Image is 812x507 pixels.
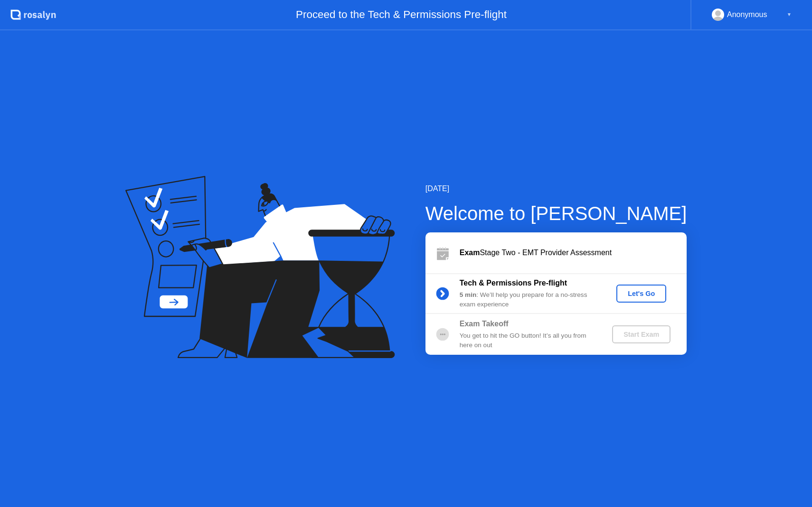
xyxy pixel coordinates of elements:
[425,183,687,194] div: [DATE]
[460,249,480,257] b: Exam
[616,285,666,303] button: Let's Go
[620,290,662,297] div: Let's Go
[460,320,509,328] b: Exam Takeoff
[787,9,792,21] div: ▼
[460,247,687,258] div: Stage Two - EMT Provider Assessment
[616,331,667,338] div: Start Exam
[425,199,687,228] div: Welcome to [PERSON_NAME]
[727,9,767,21] div: Anonymous
[460,290,596,310] div: : We’ll help you prepare for a no-stress exam experience
[612,325,670,343] button: Start Exam
[460,279,567,287] b: Tech & Permissions Pre-flight
[460,331,596,350] div: You get to hit the GO button! It’s all you from here on out
[460,291,477,298] b: 5 min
